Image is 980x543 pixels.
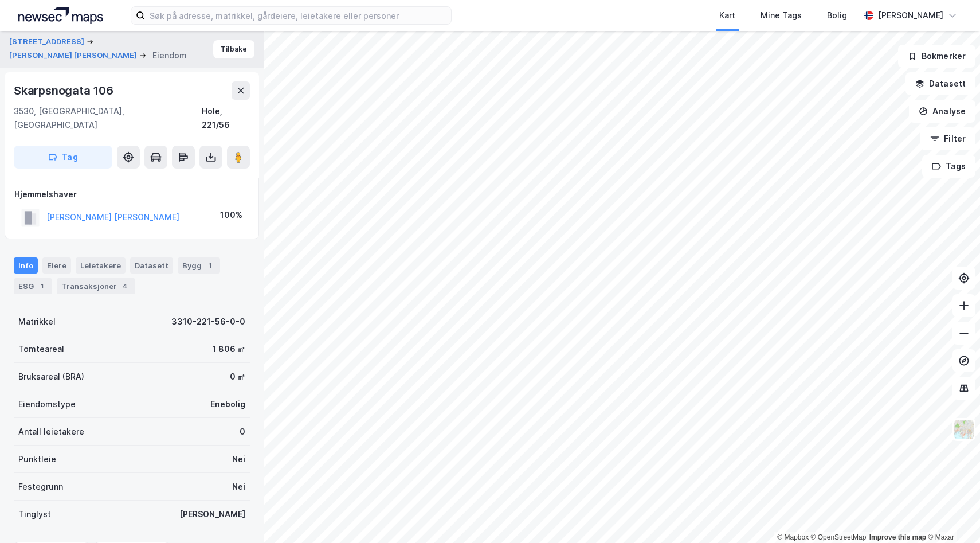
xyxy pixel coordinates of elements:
div: 0 [240,425,245,439]
input: Søk på adresse, matrikkel, gårdeiere, leietakere eller personer [145,7,451,24]
div: Kontrollprogram for chat [923,488,980,543]
div: 3530, [GEOGRAPHIC_DATA], [GEOGRAPHIC_DATA] [14,104,202,132]
div: Enebolig [210,397,245,411]
button: Bokmerker [898,45,975,68]
div: Eiendom [152,49,187,62]
div: Hjemmelshaver [14,187,249,201]
button: Analyse [909,100,975,123]
button: Datasett [905,72,975,95]
div: Tinglyst [18,507,51,521]
div: Nei [232,480,245,494]
div: Tomteareal [18,342,64,356]
button: Filter [920,127,975,150]
div: Leietakere [76,257,126,274]
div: Nei [232,452,245,466]
div: Festegrunn [18,480,63,494]
iframe: Chat Widget [923,488,980,543]
div: 1 [204,260,215,271]
button: [STREET_ADDRESS] [9,36,87,48]
div: Matrikkel [18,315,56,329]
div: Info [14,257,38,274]
div: ESG [14,278,52,294]
div: 1 [36,280,48,292]
div: 3310-221-56-0-0 [171,315,245,329]
div: [PERSON_NAME] [878,9,943,22]
div: Eiendomstype [18,397,76,411]
button: Tilbake [213,40,254,58]
div: 0 ㎡ [230,370,245,384]
button: Tags [922,155,975,178]
a: Improve this map [869,533,926,541]
div: Eiere [42,257,71,274]
div: Transaksjoner [57,278,135,294]
div: Kart [719,9,735,22]
button: Tag [14,146,112,169]
div: 4 [119,280,131,292]
div: Datasett [130,257,173,274]
div: 100% [220,208,242,222]
div: Bygg [178,257,220,274]
div: Antall leietakere [18,425,84,439]
div: Skarpsnogata 106 [14,81,116,100]
div: Hole, 221/56 [202,104,250,132]
div: Mine Tags [761,9,802,22]
div: [PERSON_NAME] [179,507,245,521]
img: Z [953,419,975,440]
button: [PERSON_NAME] [PERSON_NAME] [9,50,139,61]
div: 1 806 ㎡ [213,342,245,356]
a: OpenStreetMap [811,533,867,541]
div: Bruksareal (BRA) [18,370,84,384]
img: logo.a4113a55bc3d86da70a041830d287a7e.svg [18,7,103,24]
div: Bolig [827,9,847,22]
a: Mapbox [777,533,809,541]
div: Punktleie [18,452,56,466]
